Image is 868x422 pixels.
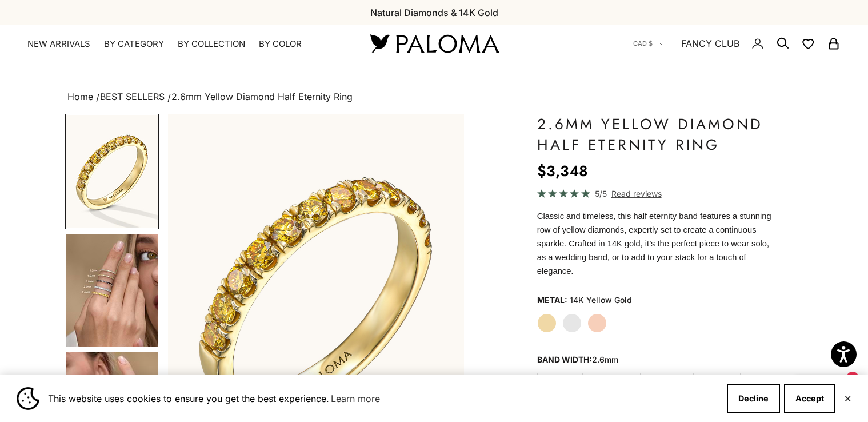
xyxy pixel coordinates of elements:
span: Classic and timeless, this half eternity band features a stunning row of yellow diamonds, expertl... [537,212,771,276]
button: Close [844,395,851,402]
nav: Secondary navigation [633,25,841,62]
a: Home [67,91,93,102]
img: #YellowGold #WhiteGold #RoseGold [66,234,158,347]
h1: 2.6mm Yellow Diamond Half Eternity Ring [537,114,774,155]
variant-option-value: 2.6mm [592,355,618,364]
span: 5/5 [595,187,607,200]
button: CAD $ [633,38,664,49]
button: Decline [727,384,780,413]
p: Natural Diamonds & 14K Gold [370,5,498,20]
span: 2.6mm Yellow Diamond Half Eternity Ring [171,91,353,102]
a: 5/5 Read reviews [537,187,774,200]
a: Learn more [329,390,382,407]
summary: By Category [104,38,164,50]
img: #YellowGold [66,115,158,228]
legend: Metal: [537,292,567,309]
summary: By Color [259,38,302,50]
button: Accept [784,384,835,413]
span: This website uses cookies to ensure you get the best experience. [48,390,718,407]
button: Go to item 1 [65,114,159,229]
sale-price: $3,348 [537,160,588,182]
img: Cookie banner [17,387,39,410]
a: BEST SELLERS [100,91,165,102]
nav: Primary navigation [27,38,343,50]
span: Read reviews [611,187,662,200]
a: NEW ARRIVALS [27,38,90,50]
a: FANCY CLUB [681,36,739,51]
summary: By Collection [178,38,245,50]
variant-option-value: 14K Yellow Gold [570,292,632,309]
nav: breadcrumbs [65,89,803,105]
legend: Band Width: [537,351,618,368]
button: Go to item 4 [65,233,159,348]
span: CAD $ [633,38,653,49]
